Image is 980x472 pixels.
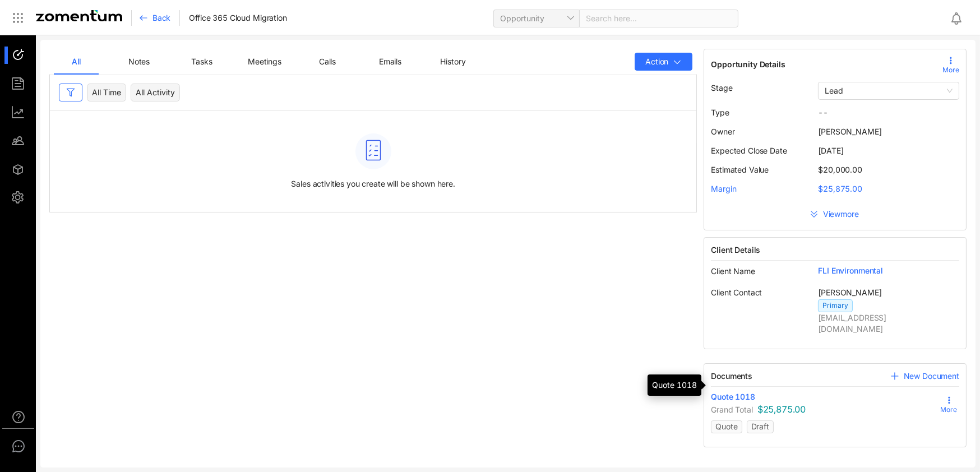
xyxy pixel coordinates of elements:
[904,371,959,382] span: New Document
[711,108,729,117] span: Type
[941,405,958,415] span: More
[818,165,862,174] span: $20,000.00
[751,422,769,431] span: Draft
[131,84,180,101] div: All Activity
[500,10,573,27] span: Opportunity
[191,57,212,66] span: Tasks
[711,59,785,70] span: Opportunity Details
[711,205,959,223] button: Viewmore
[711,146,787,155] span: Expected Close Date
[818,312,919,335] span: [EMAIL_ADDRESS][DOMAIN_NAME]
[711,391,755,402] span: Quote 1018
[319,57,336,66] span: Calls
[648,374,701,396] div: Quote 1018
[950,5,972,31] div: Notifications
[942,65,959,75] span: More
[818,146,843,155] span: [DATE]
[711,266,755,276] span: Client Name
[248,57,281,66] span: Meetings
[818,269,919,278] a: FLI Environmental
[818,184,862,193] span: $25,875.00
[36,10,122,21] img: Zomentum Logo
[715,422,737,431] span: Quote
[711,184,736,193] span: Margin
[711,244,959,256] span: Client Details
[189,12,286,24] span: Office 365 Cloud Migration
[823,209,861,220] span: View more
[818,299,853,312] span: Primary
[152,12,170,24] span: Back
[128,57,150,66] span: Notes
[635,53,692,71] button: Action
[711,288,762,297] span: Client Contact
[711,165,769,174] span: Estimated Value
[818,288,881,297] span: [PERSON_NAME]
[87,84,126,101] div: All Time
[440,57,465,66] span: History
[711,127,734,136] span: Owner
[711,371,752,382] span: Documents
[72,57,81,66] span: All
[818,265,919,276] span: FLI Environmental
[825,85,843,96] span: Lead
[818,127,881,136] span: [PERSON_NAME]
[645,56,668,67] span: Action
[379,57,401,66] span: Emails
[818,108,828,117] span: --
[711,83,732,92] span: Stage
[291,178,455,189] span: Sales activities you create will be shown here.
[757,404,806,415] span: $25,875.00
[711,391,939,402] a: Quote 1018
[711,405,752,414] span: Grand Total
